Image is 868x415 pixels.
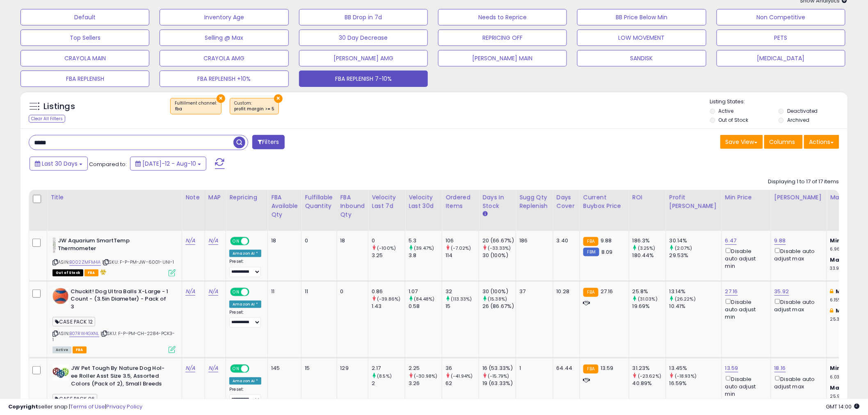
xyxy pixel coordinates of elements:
div: ROI [633,193,662,202]
b: Max: [830,384,845,392]
th: Please note that this number is a calculation based on your required days of coverage and your ve... [516,190,553,231]
button: FBA REPLENISH [21,71,149,87]
b: Chuckit! Dog Ultra Balls X-Large - 1 Count - (3.5in Diameter) - Pack of 3 [71,288,170,313]
small: FBM [583,248,599,256]
div: 129 [340,365,362,372]
div: 18 [271,237,295,244]
div: Preset: [229,387,261,405]
b: Max: [836,307,850,315]
span: 8.09 [601,248,613,256]
a: N/A [185,364,195,372]
b: JW Aquarium SmartTemp Thermometer [58,237,158,254]
small: FBA [583,365,598,374]
a: 35.92 [774,287,789,296]
button: BB Price Below Min [577,9,706,25]
div: Velocity Last 7d [372,193,402,210]
div: MAP [208,193,222,202]
div: 3.25 [372,252,405,259]
small: (39.47%) [414,245,434,251]
button: SANDISK [577,50,706,66]
button: Columns [764,135,803,149]
div: 10.28 [557,288,573,295]
button: LOW MOVEMENT [577,30,706,46]
div: 15 [305,365,330,372]
div: 16 (53.33%) [482,365,516,372]
div: [PERSON_NAME] [774,193,823,202]
span: Compared to: [89,160,127,168]
b: Min: [830,364,843,372]
div: ASIN: [53,237,176,276]
small: (84.48%) [414,296,434,302]
label: Archived [787,116,809,123]
span: Custom: [234,100,274,112]
button: CRAYOLA MAIN [21,50,149,66]
i: hazardous material [98,269,107,275]
b: Min: [836,287,848,295]
div: 114 [445,252,479,259]
div: Amazon AI * [229,377,261,385]
span: 9.88 [601,237,612,244]
div: 186.3% [633,237,666,244]
button: [PERSON_NAME] AMG [299,50,428,66]
div: 62 [445,380,479,387]
span: All listings currently available for purchase on Amazon [53,347,71,353]
span: All listings that are currently out of stock and unavailable for purchase on Amazon [53,269,83,276]
button: REPRICING OFF [438,30,567,46]
span: | SKU: F-P-PM-JW-6001-UNI-1 [102,259,174,265]
div: 40.89% [633,380,666,387]
div: Clear All Filters [29,115,65,123]
div: 25.8% [633,288,666,295]
div: Days Cover [557,193,576,210]
div: 20 (66.67%) [482,237,516,244]
button: FBA REPLENISH 7-10% [299,71,428,87]
span: Last 30 Days [42,160,78,168]
a: 9.88 [774,237,786,245]
div: Fulfillable Quantity [305,193,333,210]
small: FBA [583,288,598,297]
div: 15 [445,303,479,310]
button: Last 30 Days [30,157,88,171]
span: CASE PACK 12 [53,317,95,326]
div: 106 [445,237,479,244]
label: Out of Stock [719,116,749,123]
button: Top Sellers [21,30,149,46]
div: 26 (86.67%) [482,303,516,310]
div: Velocity Last 30d [409,193,439,210]
span: 2025-09-10 14:00 GMT [826,403,860,410]
div: ASIN: [53,288,176,353]
div: fba [175,106,217,112]
small: (31.03%) [638,296,658,302]
div: Days In Stock [482,193,512,210]
div: 30 (100%) [482,252,516,259]
div: 0 [305,237,330,244]
div: 0 [340,288,362,295]
small: (-30.98%) [414,373,437,379]
div: Amazon AI * [229,250,261,257]
small: (-100%) [377,245,396,251]
button: Needs to Reprice [438,9,567,25]
div: 2.25 [409,365,442,372]
small: (15.38%) [488,296,507,302]
div: 0 [372,237,405,244]
small: (8.5%) [377,373,392,379]
div: 19.69% [633,303,666,310]
div: Profit [PERSON_NAME] [669,193,718,210]
small: Days In Stock. [482,210,487,218]
div: FBA Available Qty [271,193,298,219]
button: Non Competitive [717,9,845,25]
button: Selling @ Max [160,30,288,46]
a: N/A [208,364,218,372]
span: FBA [73,347,87,353]
div: 5.3 [409,237,442,244]
div: Min Price [725,193,767,202]
button: [MEDICAL_DATA] [717,50,845,66]
a: 27.16 [725,287,738,296]
label: Active [719,107,734,114]
span: ON [231,365,241,372]
img: 31so0nygsEL._SL40_.jpg [53,237,56,253]
div: Ordered Items [445,193,475,210]
button: × [217,94,225,103]
small: (113.33%) [451,296,472,302]
small: (3.25%) [638,245,656,251]
div: 1.07 [409,288,442,295]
